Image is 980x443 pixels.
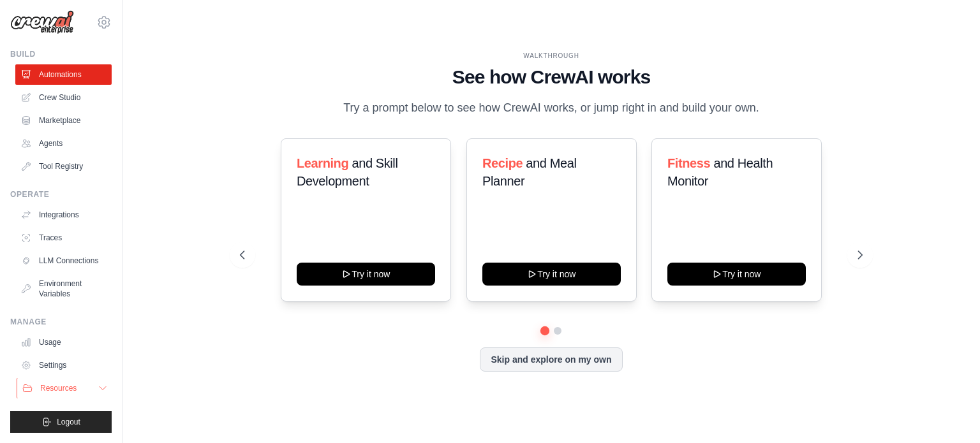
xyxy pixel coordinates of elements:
a: Crew Studio [15,87,112,108]
span: Learning [297,156,348,170]
button: Try it now [667,263,806,286]
span: and Meal Planner [482,156,576,188]
a: Environment Variables [15,273,112,304]
span: and Health Monitor [667,156,773,188]
button: Try it now [482,263,621,286]
div: Build [10,49,112,59]
span: Recipe [482,156,523,170]
button: Logout [10,411,112,433]
p: Try a prompt below to see how CrewAI works, or jump right in and build your own. [337,99,766,117]
a: Marketplace [15,110,112,131]
h1: See how CrewAI works [240,66,863,89]
div: WALKTHROUGH [240,51,863,61]
img: Logo [10,10,74,34]
span: and Skill Development [297,156,397,188]
a: Tool Registry [15,156,112,177]
a: Automations [15,64,112,85]
a: Agents [15,133,112,154]
button: Try it now [297,263,435,286]
a: Integrations [15,205,112,225]
a: Traces [15,228,112,248]
a: LLM Connections [15,251,112,271]
a: Usage [15,332,112,352]
button: Resources [17,378,113,398]
div: Operate [10,189,112,200]
span: Logout [57,417,80,427]
a: Settings [15,355,112,375]
div: Manage [10,317,112,327]
span: Fitness [667,156,710,170]
span: Resources [40,383,77,393]
button: Skip and explore on my own [480,347,622,372]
